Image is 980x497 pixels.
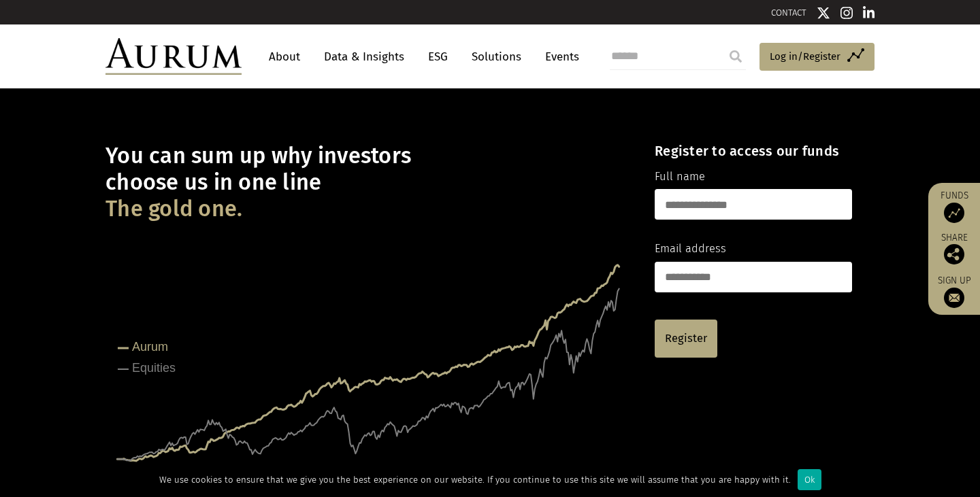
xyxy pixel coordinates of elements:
[105,38,242,75] img: Aurum
[421,44,455,69] a: ESG
[935,190,973,223] a: Funds
[317,44,411,69] a: Data & Insights
[722,43,749,70] input: Submit
[840,6,853,20] img: Instagram icon
[759,43,875,71] a: Log in/Register
[935,233,973,264] div: Share
[655,320,717,358] a: Register
[944,203,964,223] img: Access Funds
[935,275,973,308] a: Sign up
[105,196,242,222] span: The gold one.
[655,240,726,258] label: Email address
[655,143,852,159] h4: Register to access our funds
[655,168,705,186] label: Full name
[944,288,964,308] img: Sign up to our newsletter
[944,244,964,264] img: Share this post
[132,361,176,375] tspan: Equities
[538,44,579,69] a: Events
[465,44,528,69] a: Solutions
[771,7,806,18] a: CONTACT
[770,48,840,65] span: Log in/Register
[817,6,830,20] img: Twitter icon
[798,469,821,490] div: Ok
[262,44,307,69] a: About
[105,143,631,222] h1: You can sum up why investors choose us in one line
[132,340,168,354] tspan: Aurum
[863,6,875,20] img: Linkedin icon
